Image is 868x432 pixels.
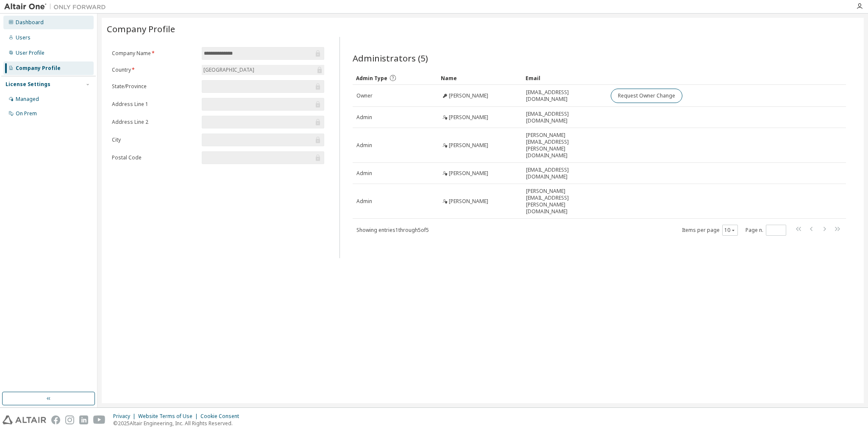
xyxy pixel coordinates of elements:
span: [PERSON_NAME] [449,114,488,121]
div: Privacy [113,413,138,420]
label: City [112,137,197,143]
span: Owner [356,92,373,99]
button: Request Owner Change [611,89,682,103]
span: [PERSON_NAME][EMAIL_ADDRESS][PERSON_NAME][DOMAIN_NAME] [526,132,603,159]
span: [EMAIL_ADDRESS][DOMAIN_NAME] [526,167,603,180]
img: linkedin.svg [79,415,88,424]
div: Email [526,71,604,85]
label: Company Name [112,50,197,57]
span: Admin [356,170,372,177]
img: instagram.svg [65,415,74,424]
label: Country [112,67,197,73]
div: Managed [16,96,39,103]
span: [PERSON_NAME] [449,170,488,177]
div: Company Profile [16,65,61,72]
img: Altair One [4,3,110,11]
div: License Settings [6,81,50,88]
span: [EMAIL_ADDRESS][DOMAIN_NAME] [526,89,603,103]
label: Postal Code [112,154,197,161]
div: Users [16,34,31,41]
span: [PERSON_NAME] [449,198,488,205]
span: Showing entries 1 through 5 of 5 [356,226,429,234]
span: [PERSON_NAME] [449,92,488,99]
p: © 2025 Altair Engineering, Inc. All Rights Reserved. [113,420,244,427]
div: Website Terms of Use [138,413,200,420]
div: Dashboard [16,19,44,26]
span: Items per page [682,225,738,236]
img: youtube.svg [93,415,106,424]
img: altair_logo.svg [3,415,46,424]
span: [EMAIL_ADDRESS][DOMAIN_NAME] [526,111,603,124]
img: facebook.svg [51,415,60,424]
span: Page n. [746,225,786,236]
label: Address Line 1 [112,101,197,108]
div: User Profile [16,50,45,56]
span: Company Profile [107,23,175,35]
span: Admin [356,198,372,205]
div: On Prem [16,110,37,117]
label: Address Line 2 [112,119,197,125]
button: 10 [724,227,736,234]
span: Administrators (5) [353,52,428,64]
div: [GEOGRAPHIC_DATA] [202,65,324,75]
label: State/Province [112,83,197,90]
span: [PERSON_NAME][EMAIL_ADDRESS][PERSON_NAME][DOMAIN_NAME] [526,188,603,215]
span: [PERSON_NAME] [449,142,488,149]
div: [GEOGRAPHIC_DATA] [202,65,256,75]
div: Name [441,71,519,85]
span: Admin Type [356,75,387,82]
div: Cookie Consent [200,413,244,420]
span: Admin [356,114,372,121]
span: Admin [356,142,372,149]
